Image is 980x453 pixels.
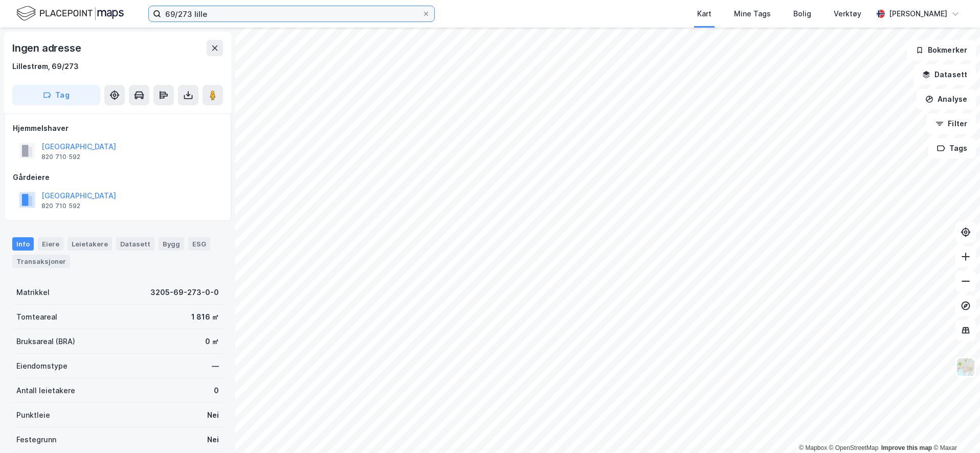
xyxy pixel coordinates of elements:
img: Z [956,357,975,377]
div: — [212,360,219,372]
button: Filter [927,114,976,134]
div: Mine Tags [734,8,771,20]
div: Eiere [38,237,63,251]
div: Bygg [159,237,184,251]
button: Tags [928,138,976,158]
div: Verktøy [834,8,861,20]
div: Matrikkel [16,286,50,299]
a: Improve this map [881,444,932,451]
div: Nei [207,409,219,421]
button: Bokmerker [907,40,976,60]
div: Antall leietakere [16,384,75,397]
div: Hjemmelshaver [13,122,222,134]
div: Lillestrøm, 69/273 [12,60,79,73]
div: Eiendomstype [16,360,68,372]
iframe: Chat Widget [929,404,980,453]
div: 0 [214,384,219,397]
a: OpenStreetMap [829,444,879,451]
input: Søk på adresse, matrikkel, gårdeiere, leietakere eller personer [161,6,422,21]
div: 0 ㎡ [205,335,219,348]
div: Info [12,237,34,251]
div: Kontrollprogram for chat [929,404,980,453]
div: [PERSON_NAME] [889,8,947,20]
div: Datasett [116,237,154,251]
div: Kart [697,8,711,20]
div: Gårdeiere [13,171,222,184]
button: Tag [12,85,100,105]
div: Bruksareal (BRA) [16,335,75,348]
div: Bolig [793,8,811,20]
div: 820 710 592 [41,153,80,161]
img: logo.f888ab2527a4732fd821a326f86c7f29.svg [16,5,124,22]
div: Tomteareal [16,311,57,323]
div: Ingen adresse [12,40,83,56]
div: Transaksjoner [12,255,70,268]
div: 820 710 592 [41,202,80,210]
div: 3205-69-273-0-0 [150,286,219,299]
div: Punktleie [16,409,50,421]
button: Datasett [914,64,976,85]
div: ESG [188,237,210,251]
div: Leietakere [68,237,112,251]
div: Festegrunn [16,434,56,446]
div: 1 816 ㎡ [191,311,219,323]
a: Mapbox [799,444,827,451]
div: Nei [207,434,219,446]
button: Analyse [917,89,976,109]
